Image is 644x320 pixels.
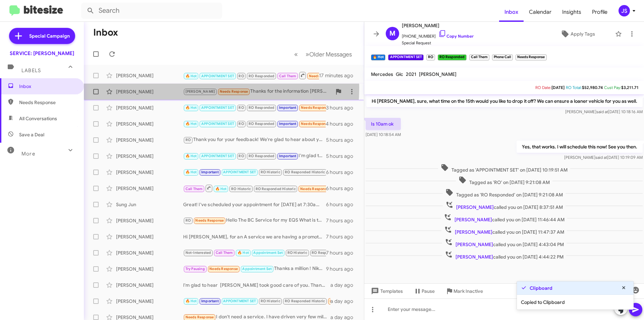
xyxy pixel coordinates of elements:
div: Great! I've scheduled your appointment for [DATE] at 7:30am. We look forward to seeing you then! [183,201,326,208]
span: called you on [DATE] 11:47:37 AM [441,226,567,235]
span: Tagged as 'RO Responded' on [DATE] 9:21:08 AM [443,188,566,198]
span: Save a Deal [19,131,44,138]
span: RO [185,218,191,223]
span: Labels [21,67,41,74]
div: 17 minutes ago [319,72,359,79]
span: Try Pausing [185,267,205,271]
a: Profile [587,2,613,22]
div: 5 hours ago [326,153,359,159]
a: Insights [557,2,587,22]
span: RO Responded [249,122,274,126]
div: a day ago [330,298,359,305]
span: called you on [DATE] 4:43:04 PM [442,238,567,248]
span: [DATE] [551,85,565,90]
p: Hi [PERSON_NAME], sure, what time on the 15th would you like to drop it off? We can ensure a loan... [366,95,643,107]
div: Thanks See you then [183,297,330,305]
span: 🔥 Hot [185,170,197,174]
div: SERVICE: [PERSON_NAME] [10,50,74,57]
span: RO Responded Historic [256,187,296,191]
span: Appointment Set [253,250,283,255]
span: M [389,28,395,39]
div: 6 hours ago [326,185,359,192]
span: All Conversations [19,115,57,122]
div: 6 hours ago [326,169,359,176]
span: [PERSON_NAME] [419,71,457,77]
small: Call Them [469,54,489,60]
span: Needs Response [220,89,248,94]
span: [PERSON_NAME] [DATE] 10:18:16 AM [565,109,643,114]
div: Thanks for the information [PERSON_NAME]. I’ll go with A-Service. If a loaner is needed, I'll tak... [183,88,332,95]
div: [PERSON_NAME] [116,233,183,240]
small: Phone Call [492,54,513,60]
span: Important [279,105,297,110]
span: Needs Response [309,74,337,78]
span: » [306,50,309,58]
small: RO [426,54,435,60]
button: JS [613,5,637,16]
div: [PERSON_NAME] [116,185,183,192]
span: Calendar [524,2,557,22]
small: RO Responded [438,54,466,60]
div: [PERSON_NAME] [116,249,183,256]
span: [PERSON_NAME] [185,89,215,94]
span: Pause [422,285,435,297]
div: [PERSON_NAME] [116,121,183,127]
span: APPOINTMENT SET [223,299,256,303]
div: [PERSON_NAME] [116,217,183,224]
div: [PERSON_NAME] [116,169,183,176]
span: called you on [DATE] 4:44:22 PM [442,250,566,260]
small: APPOINTMENT SET [388,54,423,60]
span: RO Historic [287,250,307,255]
span: [DATE] 10:18:54 AM [366,132,401,137]
span: Needs Response [185,315,214,319]
div: Hi [PERSON_NAME], for an A service we are having a promotion for $299.00, can I make an appointme... [183,233,326,240]
h1: Inbox [93,27,118,38]
button: Templates [364,285,408,297]
div: a day ago [330,282,359,288]
button: Next [302,47,356,61]
div: I'm glad to hear [PERSON_NAME] took good care of you. Thanks for your patience with getting the p... [183,282,330,288]
span: APPOINTMENT SET [201,154,234,158]
span: Mark Inactive [453,285,483,297]
span: RO [238,122,244,126]
span: RO Responded [249,105,274,110]
span: More [21,151,35,157]
span: APPOINTMENT SET [201,74,234,78]
span: Needs Response [209,267,238,271]
span: [PERSON_NAME] [455,254,493,260]
span: 🔥 Hot [185,105,197,110]
span: Special Request [402,40,474,46]
div: [PERSON_NAME] [116,298,183,305]
span: 🔥 Hot [185,74,197,78]
span: RO Responded Historic [312,250,352,255]
div: [PERSON_NAME] [116,88,183,95]
span: Call Them [279,74,297,78]
div: Great thx [183,104,326,111]
p: Is 10am ok [366,118,401,130]
div: Thanks a million ! Nik has been great ! [183,265,326,273]
span: « [294,50,298,58]
span: Needs Response [330,299,358,303]
div: Copied to Clipboard [517,295,634,310]
span: [PERSON_NAME] [455,229,492,235]
span: Needs Response [301,105,329,110]
span: RO [238,154,244,158]
span: [PERSON_NAME] [455,241,493,247]
span: Templates [370,285,403,297]
div: Sung Jun [116,201,183,208]
span: Inbox [19,83,76,90]
div: 7 hours ago [326,217,359,224]
span: RO Total: [566,85,582,90]
div: Perfect [183,120,326,128]
span: Not-Interested [185,250,211,255]
div: 7 hours ago [326,233,359,240]
div: Thank you for your feedback! We're glad to hear about your positive experience. If you need to sc... [183,136,326,144]
span: Apply Tags [571,28,595,40]
div: [PERSON_NAME] [116,153,183,159]
div: JS [619,5,630,16]
input: Search [81,3,222,19]
div: I've scheduled your appointment for the service [DATE] at 9 AM. Thank you, and we'll see you then! [183,249,326,257]
span: Important [279,154,297,158]
button: Mark Inactive [440,285,488,297]
a: Special Campaign [9,28,75,44]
